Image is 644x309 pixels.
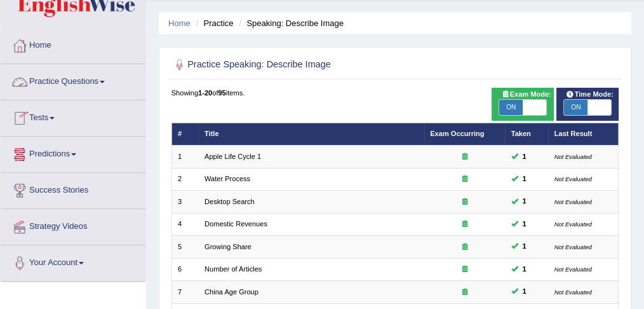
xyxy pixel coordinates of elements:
[171,146,199,168] td: 1
[1,100,145,132] a: Tests
[1,245,145,277] a: Your Account
[430,152,499,162] div: Exam occurring question
[518,264,530,275] span: You cannot take this question anymore
[192,17,233,29] li: Practice
[554,221,592,228] small: Not Evaluated
[518,151,530,163] span: You cannot take this question anymore
[236,17,344,29] li: Speaking: Describe Image
[205,153,261,160] a: Apple Life Cycle 1
[205,265,262,273] a: Number of Articles
[205,175,250,182] a: Water Process
[430,264,499,275] div: Exam occurring question
[518,196,530,207] span: You cannot take this question anymore
[430,287,499,298] div: Exam occurring question
[171,191,199,213] td: 3
[554,153,592,160] small: Not Evaluated
[171,57,449,73] h2: Practice Speaking: Describe Image
[497,89,555,100] span: Exam Mode:
[518,241,530,252] span: You cannot take this question anymore
[1,64,145,96] a: Practice Questions
[171,88,619,98] div: Showing of items.
[548,123,619,145] th: Last Result
[198,89,212,97] b: 1-20
[561,89,617,100] span: Time Mode:
[430,242,499,252] div: Exam occurring question
[518,219,530,230] span: You cannot take this question anymore
[205,198,255,205] a: Desktop Search
[518,174,530,185] span: You cannot take this question anymore
[505,123,548,145] th: Taken
[554,244,592,251] small: Not Evaluated
[499,100,523,115] span: ON
[430,174,499,184] div: Exam occurring question
[1,137,145,168] a: Predictions
[518,286,530,298] span: You cannot take this question anymore
[430,219,499,230] div: Exam occurring question
[492,88,554,121] div: Show exams occurring in exams
[554,175,592,182] small: Not Evaluated
[205,220,267,228] a: Domestic Revenues
[205,243,252,251] a: Growing Share
[1,209,145,241] a: Strategy Videos
[171,258,199,280] td: 6
[430,130,484,137] a: Exam Occurring
[430,197,499,207] div: Exam occurring question
[554,289,592,296] small: Not Evaluated
[564,100,587,115] span: ON
[554,198,592,205] small: Not Evaluated
[1,173,145,205] a: Success Stories
[168,18,191,28] a: Home
[205,288,258,296] a: China Age Group
[554,266,592,273] small: Not Evaluated
[171,213,199,235] td: 4
[171,123,199,145] th: #
[171,236,199,258] td: 5
[171,168,199,190] td: 2
[1,28,145,60] a: Home
[218,89,225,97] b: 95
[171,281,199,303] td: 7
[199,123,424,145] th: Title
